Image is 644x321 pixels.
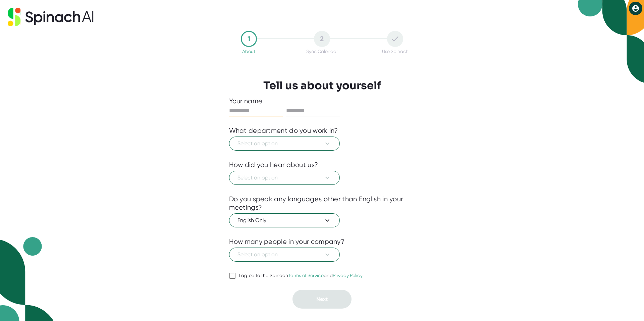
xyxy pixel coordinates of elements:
[229,161,318,169] div: How did you hear about us?
[229,97,415,105] div: Your name
[237,140,331,148] span: Select an option
[263,79,381,92] h3: Tell us about yourself
[229,237,345,246] div: How many people in your company?
[237,251,331,259] span: Select an option
[242,49,255,54] div: About
[229,126,338,135] div: What department do you work in?
[229,213,340,227] button: English Only
[314,31,330,47] div: 2
[229,195,415,212] div: Do you speak any languages other than English in your meetings?
[288,273,324,278] a: Terms of Service
[333,273,363,278] a: Privacy Policy
[316,296,328,302] span: Next
[229,171,340,185] button: Select an option
[621,298,637,314] iframe: Intercom live chat
[237,216,331,224] span: English Only
[382,49,409,54] div: Use Spinach
[292,290,352,309] button: Next
[241,31,257,47] div: 1
[229,248,340,262] button: Select an option
[237,174,331,182] span: Select an option
[239,273,363,279] div: I agree to the Spinach and
[306,49,338,54] div: Sync Calendar
[229,137,340,151] button: Select an option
